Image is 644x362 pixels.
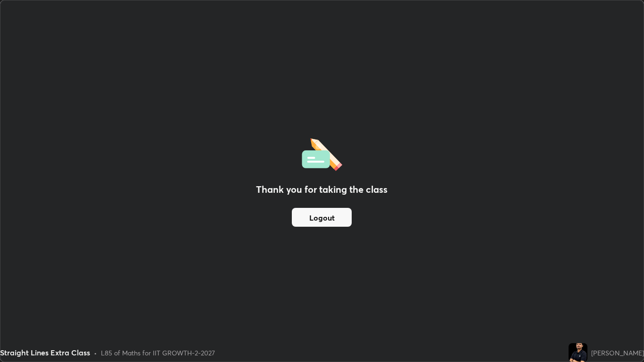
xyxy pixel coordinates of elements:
div: [PERSON_NAME] [591,348,644,358]
div: L85 of Maths for IIT GROWTH-2-2027 [101,348,215,358]
button: Logout [292,208,352,227]
img: 735308238763499f9048cdecfa3c01cf.jpg [569,343,587,362]
img: offlineFeedback.1438e8b3.svg [302,135,342,171]
h2: Thank you for taking the class [256,182,388,197]
div: • [94,348,97,358]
